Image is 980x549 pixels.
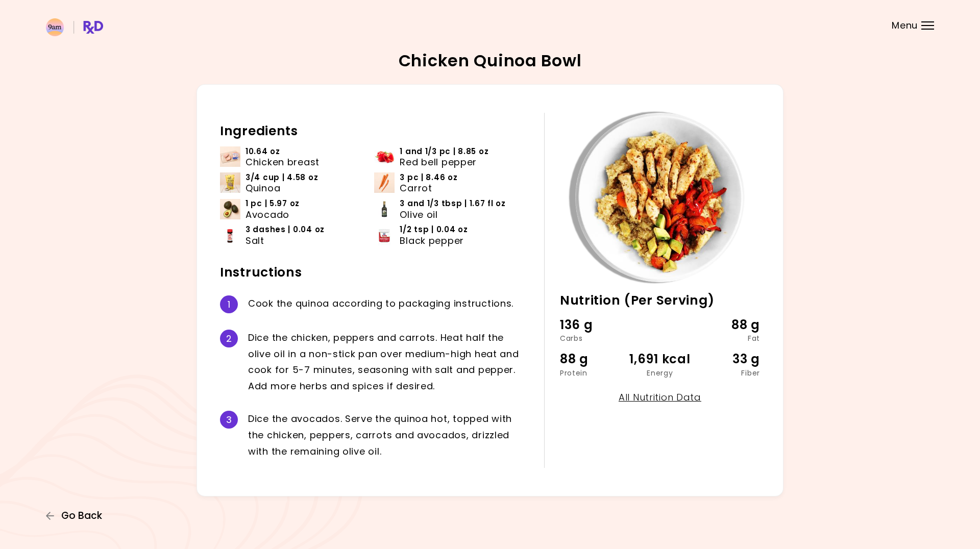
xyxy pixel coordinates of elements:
[246,198,300,209] span: 1 pc | 5.97 oz
[693,369,760,377] div: Fiber
[61,510,102,521] span: Go Back
[560,369,627,377] div: Protein
[400,209,437,220] span: Olive oil
[246,224,325,235] span: 3 dashes | 0.04 oz
[560,292,760,309] h2: Nutrition (Per Serving)
[46,18,103,36] img: RxDiet
[400,235,464,246] span: Black pepper
[248,411,529,460] div: D i c e t h e a v o c a d o s . S e r v e t h e q u i n o a h o t , t o p p e d w i t h t h e c h...
[619,391,701,404] a: All Nutrition Data
[46,510,107,521] button: Go Back
[400,198,505,209] span: 3 and 1/3 tbsp | 1.67 fl oz
[693,315,760,335] div: 88 g
[400,172,457,183] span: 3 pc | 8.46 oz
[693,335,760,342] div: Fat
[399,53,582,69] h2: Chicken Quinoa Bowl
[627,369,694,377] div: Energy
[560,350,627,369] div: 88 g
[220,295,238,313] div: 1
[400,183,432,194] span: Carrot
[220,330,238,347] div: 2
[560,315,627,335] div: 136 g
[560,335,627,342] div: Carbs
[892,21,918,30] span: Menu
[246,172,318,183] span: 3/4 cup | 4.58 oz
[246,146,280,157] span: 10.64 oz
[627,350,694,369] div: 1,691 kcal
[246,157,320,168] span: Chicken breast
[400,224,468,235] span: 1/2 tsp | 0.04 oz
[246,209,289,220] span: Avocado
[400,146,488,157] span: 1 and 1/3 pc | 8.85 oz
[248,295,529,313] div: C o o k t h e q u i n o a a c c o r d i n g t o p a c k a g i n g i n s t r u c t i o n s .
[220,411,238,429] div: 3
[220,264,529,281] h2: Instructions
[220,123,529,139] h2: Ingredients
[248,330,529,394] div: D i c e t h e c h i c k e n , p e p p e r s a n d c a r r o t s . H e a t h a l f t h e o l i v e...
[246,183,280,194] span: Quinoa
[246,235,264,246] span: Salt
[400,157,477,168] span: Red bell pepper
[693,350,760,369] div: 33 g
